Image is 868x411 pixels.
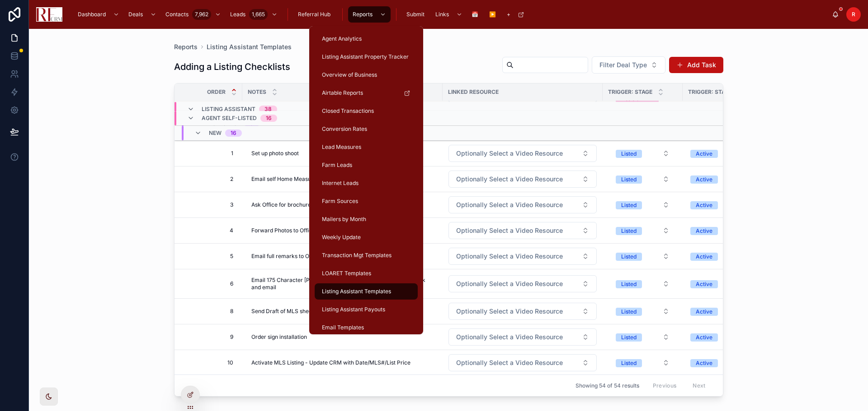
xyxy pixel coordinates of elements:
div: Listed [621,253,637,261]
div: 1,665 [249,9,268,20]
span: Showing 54 of 54 results [576,382,639,389]
a: Lead Measures [315,139,418,155]
a: Transaction Mgt Templates [315,247,418,263]
a: Email Templates [315,319,418,336]
div: Active [696,333,712,342]
a: Internet Leads [315,175,418,191]
span: 5 [189,253,233,260]
span: Farm Leads [322,162,352,169]
span: Listing Assistant [202,106,255,113]
span: Order [207,88,226,96]
a: Farm Sources [315,193,418,209]
a: LOARET Templates [315,265,418,282]
span: Email self Home Measurement Sheet for photo shoot [251,175,386,183]
span: 4 [189,227,233,234]
span: 6 [189,280,233,287]
span: Trigger: Stage [608,88,652,96]
span: R [852,11,855,18]
div: Active [696,150,712,158]
span: Optionally Select a Video Resource [456,149,563,158]
div: Listed [621,280,637,288]
div: 16 [266,115,272,122]
span: Dashboard [78,11,106,18]
a: Links [431,6,467,23]
div: Listed [621,201,637,209]
a: Farm Leads [315,157,418,173]
span: Optionally Select a Video Resource [456,252,563,261]
div: Active [696,280,712,288]
span: Overview of Business [322,71,377,79]
span: 📅 [472,11,478,18]
div: Active [696,253,712,261]
button: Select Button [683,303,747,319]
span: Forward Photos to Office for brochure creation [251,227,371,234]
a: Overview of Business [315,67,418,83]
span: Order sign installation [251,333,307,341]
button: Select Button [609,197,677,213]
button: Select Button [609,222,677,239]
button: Select Button [448,248,597,265]
div: scrollable content [70,5,832,24]
span: 8 [189,308,233,315]
button: Select Button [448,328,597,346]
div: Listed [621,150,637,158]
button: Select Button [683,171,747,187]
span: Reports [353,11,373,18]
button: Select Button [448,222,597,239]
button: Select Button [683,197,747,213]
button: Select Button [683,276,747,292]
span: Listing Assistant Property Tracker [322,53,409,60]
div: Active [696,175,712,184]
span: LOARET Templates [322,270,371,277]
div: Listed [621,359,637,367]
span: Email 175 Character [PERSON_NAME] remarks to Office for RE Book and email [251,277,434,291]
span: Leads [230,11,245,18]
span: Trigger: Status [688,88,736,96]
span: 3 [189,201,233,208]
span: NEW [209,129,222,137]
div: Listed [621,175,637,184]
span: Conversion Rates [322,125,367,133]
span: Agent Self-Listed [202,115,257,122]
span: Lead Measures [322,143,361,151]
a: ▶️ [485,6,502,23]
button: Select Button [609,303,677,319]
span: 10 [189,359,233,366]
a: Weekly Update [315,229,418,245]
span: Farm Sources [322,198,358,205]
a: + [502,6,529,23]
div: 7,962 [192,9,211,20]
a: Deals [124,6,161,23]
button: Select Button [448,171,597,188]
span: Optionally Select a Video Resource [456,200,563,209]
span: ▶️ [489,11,496,18]
span: Agent Analytics [322,35,362,42]
span: Notes [248,88,266,96]
a: 📅 [467,6,485,23]
button: Select Button [592,56,665,74]
a: Closed Transactions [315,103,418,119]
span: Ask Office for brochures and when you need them by [251,201,387,208]
h1: Adding a Listing Checklists [174,60,290,73]
span: Weekly Update [322,234,361,241]
div: 38 [264,106,272,113]
div: Active [696,227,712,235]
div: Listed [621,333,637,342]
button: Select Button [609,145,677,162]
span: 1 [189,150,233,157]
img: App logo [36,7,62,22]
span: Transaction Mgt Templates [322,252,392,259]
span: Closed Transactions [322,107,374,115]
span: Listing Assistant Templates [207,42,292,51]
button: Select Button [448,145,597,162]
button: Select Button [448,354,597,371]
button: Select Button [683,248,747,264]
span: Airtable Reports [322,89,363,97]
a: Submit [402,6,431,23]
div: 16 [231,129,236,137]
button: Select Button [609,355,677,371]
span: Deals [128,11,143,18]
a: Airtable Reports [315,85,418,101]
a: Referral Hub [293,6,337,23]
div: Listed [621,308,637,316]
